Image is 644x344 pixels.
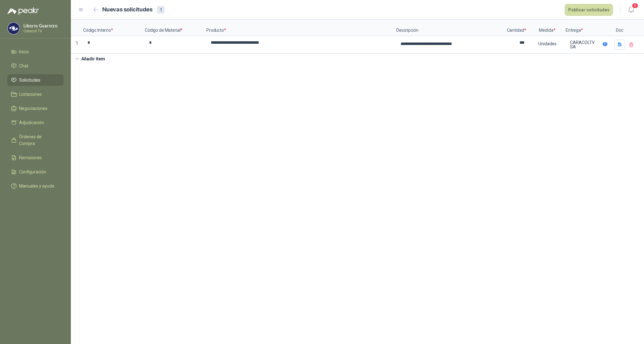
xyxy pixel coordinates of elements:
[7,152,63,164] a: Remisiones
[626,4,637,15] button: 5
[570,40,601,49] p: CARACOLTV SA
[7,88,63,100] a: Licitaciones
[19,91,42,98] span: Licitaciones
[566,20,612,36] p: Entrega
[83,20,145,36] p: Código Interno
[7,46,63,58] a: Inicio
[7,166,63,178] a: Configuración
[23,29,62,33] p: Caracol TV
[145,20,206,36] p: Código de Material
[7,74,63,86] a: Solicitudes
[157,6,165,14] div: 1
[102,5,153,14] h2: Nuevas solicitudes
[19,63,28,69] span: Chat
[7,117,63,128] a: Adjudicación
[565,4,613,16] button: Publicar solicitudes
[206,20,396,36] p: Producto
[19,105,47,112] span: Negociaciones
[19,133,58,147] span: Órdenes de Compra
[529,20,566,36] p: Medida
[396,20,504,36] p: Descripción
[8,22,19,34] img: Company Logo
[612,20,627,36] p: Doc
[19,77,40,83] span: Solicitudes
[19,48,29,55] span: Inicio
[19,168,46,175] span: Configuración
[19,183,54,189] span: Manuales y ayuda
[504,20,529,36] p: Cantidad
[7,131,63,149] a: Órdenes de Compra
[71,54,109,64] button: Añadir ítem
[23,24,62,28] p: Liborio Guarnizo
[71,36,83,54] p: 1
[7,103,63,114] a: Negociaciones
[7,7,39,15] img: Logo peakr
[19,154,42,161] span: Remisiones
[529,37,565,51] div: Unidades
[632,3,638,9] span: 5
[19,119,44,126] span: Adjudicación
[7,60,63,72] a: Chat
[7,180,63,192] a: Manuales y ayuda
